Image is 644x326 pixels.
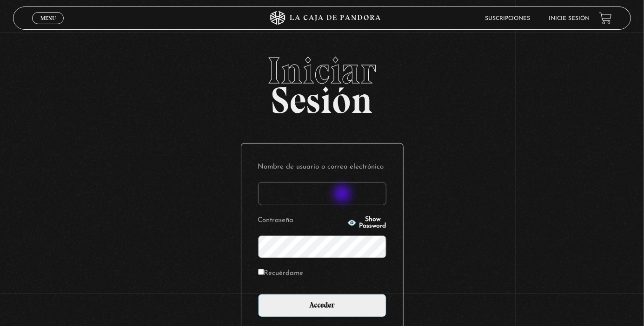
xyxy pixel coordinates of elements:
[258,267,304,281] label: Recuérdame
[258,160,386,175] label: Nombre de usuario o correo electrónico
[485,16,531,21] a: Suscripciones
[258,269,264,275] input: Recuérdame
[347,216,386,229] button: Show Password
[359,216,386,229] span: Show Password
[258,294,386,317] input: Acceder
[13,52,631,89] span: Iniciar
[13,52,631,111] h2: Sesión
[549,16,590,21] a: Inicie sesión
[258,214,345,228] label: Contraseña
[40,15,56,21] span: Menu
[37,23,59,30] span: Cerrar
[599,12,612,25] a: View your shopping cart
